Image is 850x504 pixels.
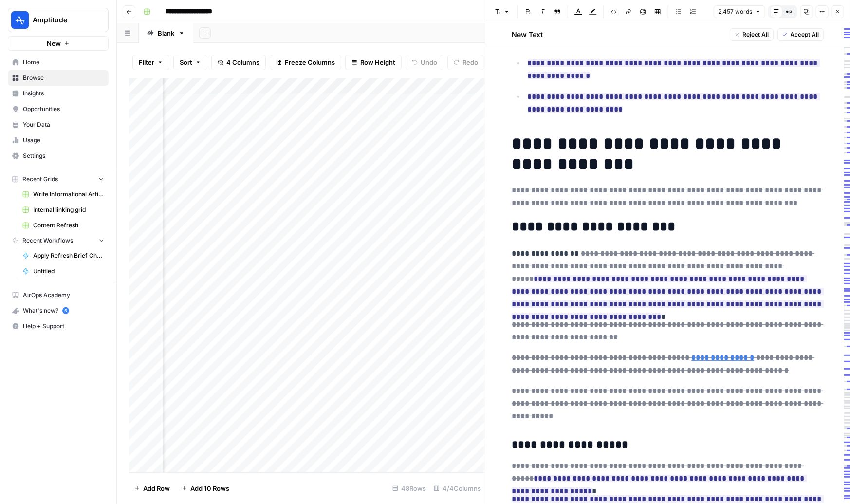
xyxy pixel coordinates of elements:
div: Blank [158,28,174,38]
a: Browse [8,70,109,86]
button: Sort [173,55,207,70]
a: Insights [8,86,109,101]
button: Undo [406,55,443,70]
a: Apply Refresh Brief Changes [18,248,109,263]
span: Insights [23,89,104,98]
span: Amplitude [33,15,92,25]
a: 5 [62,307,69,314]
a: Blank [139,23,193,43]
span: Home [23,58,104,67]
span: Row Height [360,57,395,67]
a: AirOps Academy [8,287,109,303]
a: Usage [8,132,109,148]
button: Recent Workflows [8,233,109,248]
span: Opportunities [23,105,104,113]
a: Untitled [18,263,109,279]
button: Redo [447,55,484,70]
span: Content Refresh [33,221,104,230]
h2: New Text [512,30,543,39]
span: Filter [139,57,154,67]
span: Recent Workflows [22,236,73,245]
span: Apply Refresh Brief Changes [33,251,104,260]
span: Sort [180,57,192,67]
button: 4 Columns [211,55,266,70]
a: Home [8,55,109,70]
span: Recent Grids [22,175,58,184]
button: Reject All [730,28,774,41]
img: Amplitude Logo [11,11,29,29]
span: Your Data [23,120,104,129]
div: 4/4 Columns [430,481,485,496]
button: Recent Grids [8,172,109,187]
span: Add 10 Rows [190,484,229,493]
button: Add 10 Rows [176,481,235,496]
span: Settings [23,151,104,160]
span: New [47,38,61,48]
span: Undo [421,57,437,67]
button: What's new? 5 [8,303,109,318]
span: Untitled [33,267,104,276]
button: Workspace: Amplitude [8,8,109,32]
button: Row Height [345,55,402,70]
button: Filter [132,55,169,70]
a: Settings [8,148,109,164]
span: Redo [462,57,478,67]
a: Internal linking grid [18,202,109,218]
span: 2,457 words [718,7,752,16]
span: Help + Support [23,322,104,331]
span: Reject All [743,30,769,39]
button: Help + Support [8,318,109,334]
span: AirOps Academy [23,291,104,299]
div: 48 Rows [388,481,430,496]
div: What's new? [8,303,108,318]
button: Freeze Columns [270,55,341,70]
span: Browse [23,74,104,82]
a: Your Data [8,117,109,132]
span: 4 Columns [226,57,259,67]
button: Accept All [777,28,824,41]
span: Accept All [791,30,819,39]
button: New [8,36,109,51]
span: Write Informational Article [33,190,104,199]
span: Usage [23,136,104,145]
text: 5 [64,308,67,313]
a: Content Refresh [18,218,109,233]
span: Internal linking grid [33,205,104,214]
button: Add Row [129,481,176,496]
span: Freeze Columns [285,57,335,67]
button: 2,457 words [714,5,765,18]
span: Add Row [143,484,170,493]
a: Opportunities [8,101,109,117]
a: Write Informational Article [18,187,109,202]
